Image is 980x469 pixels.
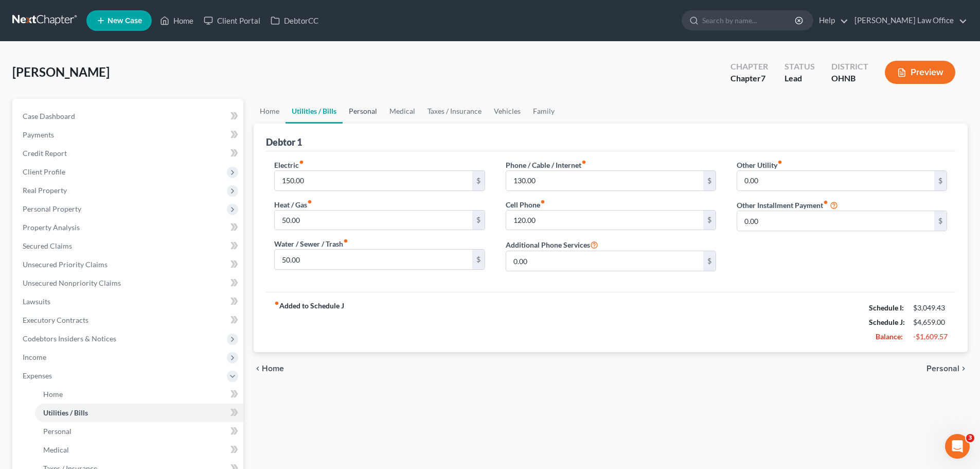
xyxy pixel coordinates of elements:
span: Medical [43,445,69,454]
label: Water / Sewer / Trash [274,238,348,249]
span: 7 [761,73,765,83]
span: Personal Property [23,204,81,213]
span: Executory Contracts [23,316,88,324]
div: $ [472,250,485,269]
a: Unsecured Nonpriority Claims [14,274,243,292]
span: Property Analysis [23,223,80,232]
span: Home [43,390,63,398]
a: Medical [383,99,421,124]
span: Unsecured Nonpriority Claims [23,279,121,287]
button: Personal chevron_right [926,364,968,373]
div: $3,049.43 [913,303,947,313]
label: Additional Phone Services [506,238,598,251]
input: -- [506,171,703,190]
div: $ [472,171,485,190]
i: fiber_manual_record [777,160,782,165]
a: Home [254,99,286,124]
span: Unsecured Priority Claims [23,260,108,269]
a: Case Dashboard [14,107,243,126]
input: -- [275,250,472,269]
div: $ [934,171,947,190]
button: chevron_left Home [254,364,284,373]
strong: Added to Schedule J [274,301,344,344]
a: Vehicles [488,99,527,124]
span: Home [262,364,284,373]
span: Lawsuits [23,297,50,306]
input: -- [737,171,934,190]
div: District [831,61,868,73]
span: Expenses [23,371,52,380]
span: Codebtors Insiders & Notices [23,334,116,343]
strong: Schedule I: [869,303,904,312]
span: Utilities / Bills [43,408,88,417]
a: Executory Contracts [14,311,243,329]
i: fiber_manual_record [274,301,279,306]
input: Search by name... [702,11,796,30]
button: Preview [885,61,955,84]
a: Utilities / Bills [286,99,343,124]
div: $ [703,251,716,271]
div: Chapter [730,61,768,73]
div: OHNB [831,73,868,84]
a: Personal [35,422,243,441]
a: Payments [14,126,243,144]
span: Client Profile [23,167,65,176]
a: Personal [343,99,383,124]
span: Payments [23,130,54,139]
div: Status [785,61,815,73]
a: Home [35,385,243,404]
input: -- [506,211,703,230]
a: Unsecured Priority Claims [14,255,243,274]
iframe: Intercom live chat [945,434,970,459]
label: Other Utility [737,160,782,170]
a: Credit Report [14,144,243,163]
span: Income [23,353,46,361]
label: Other Installment Payment [737,200,828,211]
i: fiber_manual_record [307,199,312,204]
i: fiber_manual_record [823,200,828,205]
a: DebtorCC [265,11,324,30]
label: Phone / Cable / Internet [506,160,586,170]
div: Lead [785,73,815,84]
div: -$1,609.57 [913,332,947,342]
span: Secured Claims [23,241,72,250]
span: New Case [108,17,142,25]
input: -- [275,211,472,230]
input: -- [506,251,703,271]
a: [PERSON_NAME] Law Office [849,11,967,30]
a: Client Portal [199,11,265,30]
div: $ [934,211,947,231]
label: Cell Phone [506,199,545,210]
div: Debtor 1 [266,136,302,148]
a: Taxes / Insurance [421,99,488,124]
span: Real Property [23,186,67,195]
a: Help [814,11,848,30]
i: fiber_manual_record [343,238,348,244]
div: $ [703,171,716,190]
label: Heat / Gas [274,199,312,210]
a: Utilities / Bills [35,404,243,422]
div: $ [703,211,716,230]
a: Home [155,11,199,30]
a: Secured Claims [14,237,243,255]
input: -- [737,211,934,231]
div: Chapter [730,73,768,84]
strong: Schedule J: [869,318,905,326]
span: Case Dashboard [23,112,75,120]
div: $ [472,211,485,230]
span: Personal [43,427,72,436]
i: chevron_left [254,364,262,373]
span: Credit Report [23,149,67,158]
div: $4,659.00 [913,317,947,327]
i: fiber_manual_record [299,160,304,165]
a: Family [527,99,561,124]
a: Medical [35,441,243,459]
span: [PERSON_NAME] [12,64,110,79]
i: fiber_manual_record [581,160,586,165]
i: chevron_right [959,364,968,373]
input: -- [275,171,472,190]
strong: Balance: [876,332,903,341]
a: Lawsuits [14,292,243,311]
i: fiber_manual_record [540,199,545,204]
label: Electric [274,160,304,170]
